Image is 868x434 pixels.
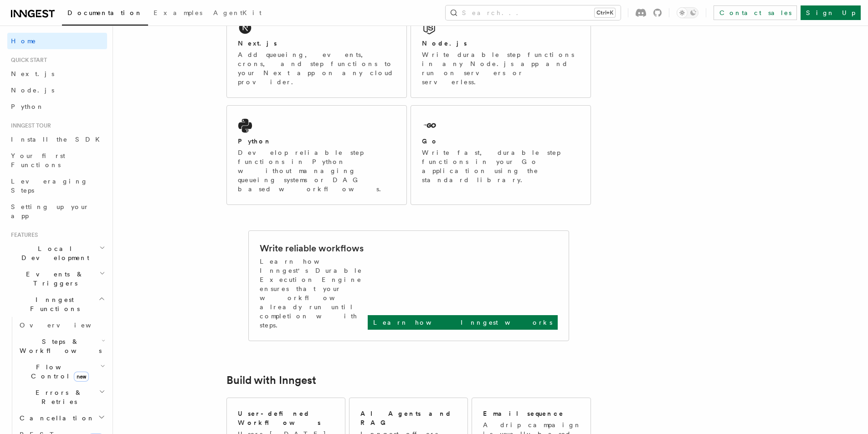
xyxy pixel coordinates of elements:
h2: Write reliable workflows [260,242,364,255]
h2: AI Agents and RAG [360,409,458,427]
span: Python [11,103,44,110]
h2: Node.js [422,39,467,48]
button: Events & Triggers [7,266,107,291]
h2: Email sequence [483,409,564,418]
a: Node.jsWrite durable step functions in any Node.js app and run on servers or serverless. [411,7,591,98]
span: Node.js [11,87,54,94]
span: Steps & Workflows [16,337,102,355]
p: Write fast, durable step functions in your Go application using the standard library. [422,148,580,184]
a: Next.jsAdd queueing, events, crons, and step functions to your Next app on any cloud provider. [226,7,407,98]
a: Setting up your app [7,199,107,224]
a: Home [7,33,107,49]
button: Local Development [7,240,107,266]
span: Overview [20,322,113,329]
a: Your first Functions [7,148,107,173]
span: Flow Control [16,363,100,381]
span: Events & Triggers [7,270,99,288]
a: Build with Inngest [226,374,316,387]
span: Local Development [7,244,99,262]
span: Examples [154,9,202,16]
span: Errors & Retries [16,388,99,406]
a: Learn how Inngest works [368,315,558,330]
a: Python [7,98,107,115]
kbd: Ctrl+K [595,8,615,17]
a: Leveraging Steps [7,173,107,199]
span: Features [7,231,38,239]
span: Inngest tour [7,122,51,129]
span: new [74,372,89,382]
h2: Python [238,137,272,146]
h2: User-defined Workflows [238,409,334,427]
a: Overview [16,317,107,333]
a: Next.js [7,66,107,82]
button: Errors & Retries [16,384,107,410]
span: Inngest Functions [7,295,98,313]
span: Documentation [67,9,143,16]
span: AgentKit [213,9,262,16]
a: Documentation [62,3,148,26]
span: Setting up your app [11,203,89,220]
p: Learn how Inngest's Durable Execution Engine ensures that your workflow already run until complet... [260,257,368,330]
p: Develop reliable step functions in Python without managing queueing systems or DAG based workflows. [238,148,395,194]
a: Node.js [7,82,107,98]
p: Write durable step functions in any Node.js app and run on servers or serverless. [422,50,580,87]
a: Install the SDK [7,131,107,148]
span: Home [11,36,36,46]
span: Quick start [7,56,47,64]
button: Inngest Functions [7,291,107,317]
a: Sign Up [801,5,861,20]
a: AgentKit [208,3,267,25]
button: Cancellation [16,410,107,426]
h2: Go [422,137,438,146]
p: Add queueing, events, crons, and step functions to your Next app on any cloud provider. [238,50,395,87]
button: Search...Ctrl+K [446,5,621,20]
span: Leveraging Steps [11,178,88,194]
button: Steps & Workflows [16,333,107,359]
h2: Next.js [238,39,277,48]
button: Flow Controlnew [16,359,107,384]
a: Contact sales [714,5,797,20]
a: Examples [148,3,208,25]
span: Your first Functions [11,152,65,168]
a: PythonDevelop reliable step functions in Python without managing queueing systems or DAG based wo... [226,105,407,205]
p: Learn how Inngest works [373,318,552,327]
span: Install the SDK [11,136,105,143]
span: Next.js [11,70,54,77]
a: GoWrite fast, durable step functions in your Go application using the standard library. [411,105,591,205]
button: Toggle dark mode [677,7,699,18]
span: Cancellation [16,414,95,423]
